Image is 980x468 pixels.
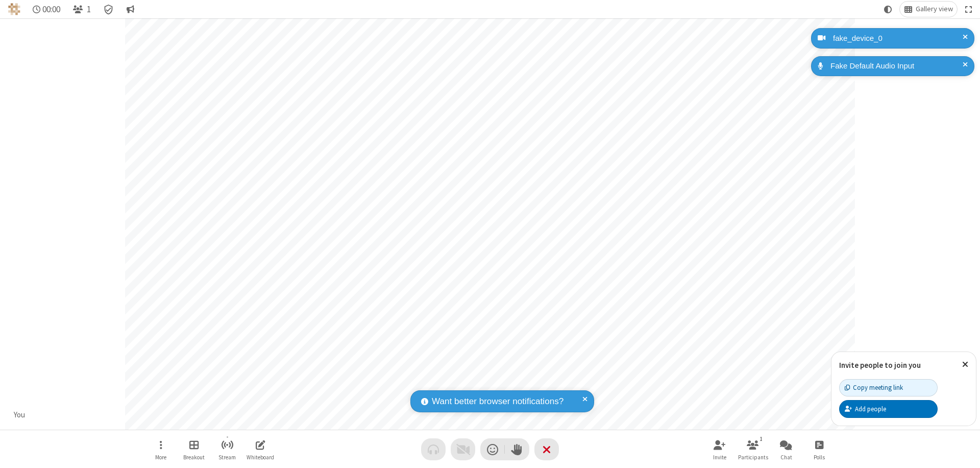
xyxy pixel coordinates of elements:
[845,383,903,392] div: Copy meeting link
[145,435,176,464] button: Open menu
[245,435,276,464] button: Open shared whiteboard
[10,409,29,421] div: You
[179,435,209,464] button: Manage Breakout Rooms
[183,454,205,460] span: Breakout
[738,454,768,460] span: Participants
[839,379,938,396] button: Copy meeting link
[827,60,967,72] div: Fake Default Audio Input
[421,438,446,460] button: Audio problem - check your Internet connection or call by phone
[916,5,953,13] span: Gallery view
[880,2,896,17] button: Using system theme
[99,2,118,17] div: Meeting details Encryption enabled
[505,438,529,460] button: Raise hand
[29,2,65,17] div: Timer
[68,2,95,17] button: Open participant list
[757,434,766,443] div: 1
[738,435,768,464] button: Open participant list
[954,352,976,377] button: Close popover
[87,5,91,14] span: 1
[839,360,921,370] label: Invite people to join you
[212,435,242,464] button: Start streaming
[218,454,236,460] span: Stream
[451,438,475,460] button: Video
[829,33,967,44] div: fake_device_0
[713,454,726,460] span: Invite
[839,400,938,417] button: Add people
[247,454,274,460] span: Whiteboard
[900,2,957,17] button: Change layout
[42,5,60,14] span: 00:00
[534,438,559,460] button: End or leave meeting
[155,454,166,460] span: More
[480,438,505,460] button: Send a reaction
[804,435,835,464] button: Open poll
[780,454,792,460] span: Chat
[961,2,976,17] button: Fullscreen
[771,435,801,464] button: Open chat
[704,435,735,464] button: Invite participants (⌘+Shift+I)
[432,395,563,408] span: Want better browser notifications?
[8,3,20,15] img: QA Selenium DO NOT DELETE OR CHANGE
[122,2,138,17] button: Conversation
[814,454,825,460] span: Polls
